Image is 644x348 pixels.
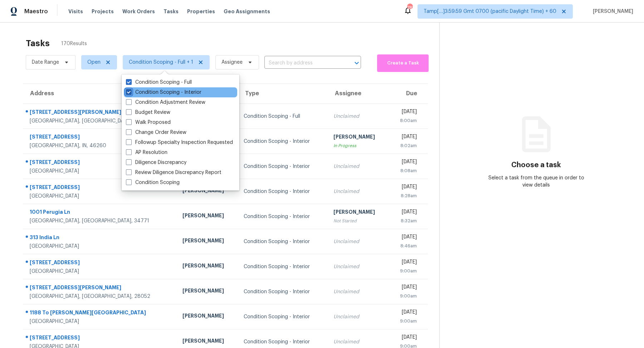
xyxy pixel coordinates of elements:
[182,287,232,296] div: [PERSON_NAME]
[395,284,417,293] div: [DATE]
[244,113,322,120] div: Condition Scoping - Full
[30,268,171,275] div: [GEOGRAPHIC_DATA]
[30,259,171,268] div: [STREET_ADDRESS]
[333,288,383,295] div: Unclaimed
[126,129,186,136] label: Change Order Review
[244,213,322,220] div: Condition Scoping - Interior
[244,288,322,295] div: Condition Scoping - Interior
[30,208,171,217] div: 1001 Perugia Ln
[395,183,417,192] div: [DATE]
[30,168,171,175] div: [GEOGRAPHIC_DATA]
[126,139,233,146] label: Followup Specialty Inspection Requested
[182,337,232,346] div: [PERSON_NAME]
[30,309,171,318] div: 1188 To [PERSON_NAME][GEOGRAPHIC_DATA]
[126,179,180,186] label: Condition Scoping
[30,318,171,325] div: [GEOGRAPHIC_DATA]
[395,334,417,343] div: [DATE]
[30,334,171,343] div: [STREET_ADDRESS]
[395,242,417,250] div: 8:46am
[126,169,221,176] label: Review Diligence Discrepancy Report
[395,158,417,167] div: [DATE]
[129,59,193,66] span: Condition Scoping - Full + 1
[182,212,232,221] div: [PERSON_NAME]
[395,167,417,174] div: 8:08am
[126,159,186,166] label: Diligence Discrepancy
[395,142,417,149] div: 8:02am
[182,237,232,246] div: [PERSON_NAME]
[328,84,389,104] th: Assignee
[30,133,171,142] div: [STREET_ADDRESS]
[92,8,114,15] span: Projects
[126,79,192,86] label: Condition Scoping - Full
[182,312,232,321] div: [PERSON_NAME]
[122,8,155,15] span: Work Orders
[32,59,59,66] span: Date Range
[333,217,383,224] div: Not Started
[30,234,171,243] div: 313 India Ln
[221,59,243,66] span: Assignee
[395,233,417,242] div: [DATE]
[590,8,633,15] span: [PERSON_NAME]
[30,243,171,250] div: [GEOGRAPHIC_DATA]
[395,217,417,224] div: 8:32am
[87,59,101,66] span: Open
[244,338,322,345] div: Condition Scoping - Interior
[333,188,383,195] div: Unclaimed
[244,313,322,320] div: Condition Scoping - Interior
[381,59,425,67] span: Create a Task
[395,293,417,300] div: 9:00am
[488,174,585,189] div: Select a task from the queue in order to view details
[395,258,417,267] div: [DATE]
[30,293,171,300] div: [GEOGRAPHIC_DATA], [GEOGRAPHIC_DATA], 28052
[333,238,383,245] div: Unclaimed
[61,40,87,47] span: 170 Results
[24,8,48,15] span: Maestro
[395,133,417,142] div: [DATE]
[395,309,417,318] div: [DATE]
[395,192,417,199] div: 8:28am
[224,8,270,15] span: Geo Assignments
[26,40,50,47] h2: Tasks
[23,84,177,104] th: Address
[187,8,215,15] span: Properties
[511,161,561,169] h3: Choose a task
[30,142,171,149] div: [GEOGRAPHIC_DATA], IN, 46260
[182,187,232,196] div: [PERSON_NAME]
[126,109,170,116] label: Budget Review
[68,8,83,15] span: Visits
[395,108,417,117] div: [DATE]
[164,9,179,14] span: Tasks
[333,338,383,345] div: Unclaimed
[333,313,383,320] div: Unclaimed
[182,262,232,271] div: [PERSON_NAME]
[333,133,383,142] div: [PERSON_NAME]
[30,284,171,293] div: [STREET_ADDRESS][PERSON_NAME]
[30,108,171,117] div: [STREET_ADDRESS][PERSON_NAME]
[395,318,417,325] div: 9:00am
[333,142,383,149] div: In Progress
[395,117,417,124] div: 8:00am
[333,113,383,120] div: Unclaimed
[126,89,201,96] label: Condition Scoping - Interior
[126,119,171,126] label: Walk Proposed
[333,263,383,270] div: Unclaimed
[333,163,383,170] div: Unclaimed
[352,58,362,68] button: Open
[30,159,171,168] div: [STREET_ADDRESS]
[424,8,556,15] span: Tamp[…]3:59:59 Gmt 0700 (pacific Daylight Time) + 60
[244,163,322,170] div: Condition Scoping - Interior
[30,217,171,224] div: [GEOGRAPHIC_DATA], [GEOGRAPHIC_DATA], 34771
[30,184,171,193] div: [STREET_ADDRESS]
[395,267,417,275] div: 9:00am
[377,54,429,72] button: Create a Task
[244,138,322,145] div: Condition Scoping - Interior
[264,58,341,69] input: Search by address
[126,149,167,156] label: AP Resolution
[244,263,322,270] div: Condition Scoping - Interior
[333,208,383,217] div: [PERSON_NAME]
[389,84,428,104] th: Due
[244,188,322,195] div: Condition Scoping - Interior
[407,4,412,11] div: 782
[244,238,322,245] div: Condition Scoping - Interior
[238,84,328,104] th: Type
